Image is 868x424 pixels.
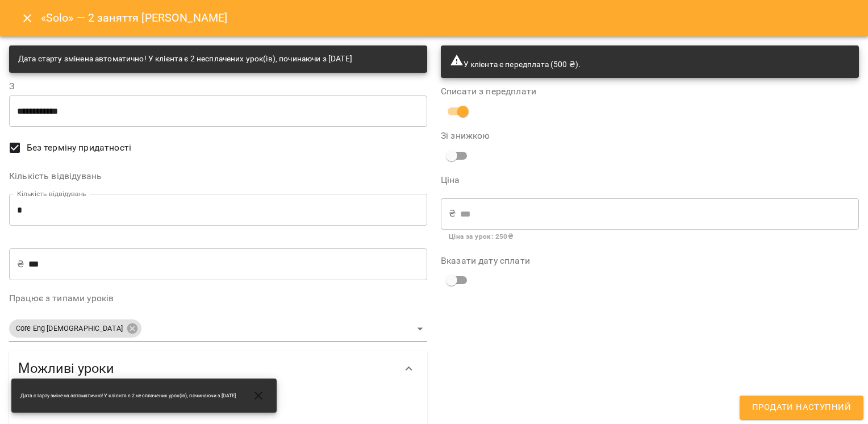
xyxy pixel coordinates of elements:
[752,400,851,415] span: Продати наступний
[14,5,41,32] button: Close
[395,355,423,383] button: Show more
[740,396,863,419] button: Продати наступний
[441,176,859,185] label: Ціна
[9,323,130,334] span: Core Eng [DEMOGRAPHIC_DATA]
[450,60,581,69] span: У клієнта є передплата (500 ₴).
[17,257,24,271] p: ₴
[41,9,228,27] h6: «Solo» — 2 заняття [PERSON_NAME]
[27,141,131,155] span: Без терміну придатності
[9,316,427,342] div: Core Eng [DEMOGRAPHIC_DATA]
[9,294,427,303] label: Працює з типами уроків
[18,360,395,377] span: Можливі уроки
[9,319,141,338] div: Core Eng [DEMOGRAPHIC_DATA]
[9,82,427,91] label: З
[18,49,352,69] div: Дата старту змінена автоматично! У клієнта є 2 несплачених урок(ів), починаючи з [DATE]
[441,87,859,96] label: Списати з передплати
[441,131,580,140] label: Зі знижкою
[449,207,456,221] p: ₴
[20,392,236,400] span: Дата старту змінена автоматично! У клієнта є 2 несплачених урок(ів), починаючи з [DATE]
[441,256,859,265] label: Вказати дату сплати
[9,172,427,181] label: Кількість відвідувань
[449,232,513,240] b: Ціна за урок : 250 ₴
